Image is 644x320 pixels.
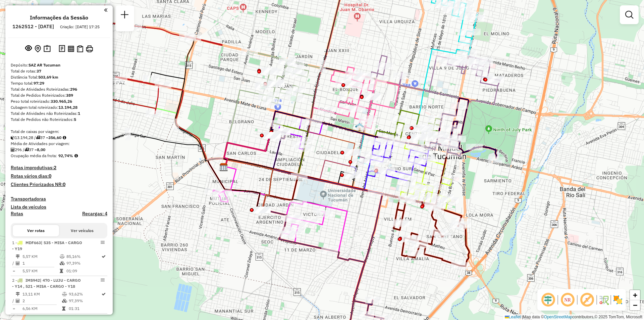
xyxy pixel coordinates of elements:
td: 97,39% [68,298,101,304]
td: 97,39% [66,260,101,267]
strong: 1 [78,111,80,116]
div: 13.194,28 / 37 = [11,135,107,141]
td: 1 [22,260,59,267]
a: Rotas [11,211,23,217]
div: Total de Atividades Roteirizadas: [11,86,107,92]
i: Total de Atividades [16,299,20,303]
span: Ocupação média da frota: [11,153,57,158]
td: 01:31 [68,305,101,312]
span: 2 - [12,278,81,289]
span: | 470 - LUJU - CARGO - Y14 , 521 - MISA - CARGO - Y18 [12,278,81,289]
strong: 2 [54,165,56,171]
img: Exibir/Ocultar setores [612,294,623,305]
button: Exibir sessão original [24,43,33,54]
i: Cubagem total roteirizado [11,136,15,140]
a: Nova sessão e pesquisa [118,8,131,23]
i: Total de Atividades [16,261,20,265]
strong: 356,60 [48,135,61,140]
button: Visualizar relatório de Roteirização [66,44,75,53]
i: Tempo total em rota [60,269,63,273]
td: 85,16% [66,253,101,260]
strong: 330.965,26 [51,99,72,104]
strong: 503,69 km [38,75,58,80]
span: Exibir rótulo [579,292,595,308]
i: Total de rotas [36,136,40,140]
td: 01:09 [66,268,101,274]
strong: 296 [70,87,77,92]
span: Ocultar NR [559,292,576,308]
button: Imprimir Rotas [85,44,94,54]
td: 93,62% [68,291,101,298]
button: Painel de Sugestão [42,44,52,54]
span: IMS942 [25,278,40,283]
a: Zoom in [630,290,640,300]
i: Rota otimizada [102,292,106,296]
i: Meta Caixas/viagem: 251,72 Diferença: 104,88 [63,136,66,140]
div: Distância Total: [11,74,107,80]
em: Opções [101,278,105,282]
td: = [12,268,15,274]
em: Opções [101,240,105,244]
div: Cubagem total roteirizado: [11,104,107,110]
i: Distância Total [16,292,20,296]
td: 2 [22,298,62,304]
i: % de utilização da cubagem [60,261,65,265]
span: | 535 - MISA - CARGO - Y19 [12,240,82,251]
em: Média calculada utilizando a maior ocupação (%Peso ou %Cubagem) de cada rota da sessão. Rotas cro... [74,154,78,158]
a: Zoom out [630,300,640,310]
h4: Lista de veículos [11,204,107,210]
strong: 92,74% [58,153,73,158]
h4: Recargas: 4 [82,211,107,217]
span: 1 - [12,240,82,251]
div: Total de caixas por viagem: [11,129,107,135]
button: Ver veículos [59,225,105,236]
img: UDC - Tucuman [355,123,364,131]
button: Centralizar mapa no depósito ou ponto de apoio [33,44,42,54]
a: Clique aqui para minimizar o painel [104,6,107,14]
strong: 37 [37,68,41,74]
i: % de utilização do peso [60,255,65,259]
span: | [522,315,523,319]
div: Total de rotas: [11,68,107,74]
span: − [633,301,637,309]
i: Distância Total [16,255,20,259]
strong: 0 [49,173,51,179]
div: Criação: [DATE] 17:25 [57,24,102,30]
div: Map data © contributors,© 2025 TomTom, Microsoft [503,314,644,320]
button: Ver rotas [13,225,59,236]
i: Rota otimizada [102,255,106,259]
td: 5,57 KM [22,253,59,260]
div: Total de Atividades não Roteirizadas: [11,110,107,117]
td: 6,56 KM [22,305,62,312]
strong: 8,00 [37,147,45,152]
strong: 389 [66,93,73,98]
i: % de utilização do peso [62,292,67,296]
h4: Informações da Sessão [30,14,88,21]
div: Tempo total: [11,80,107,86]
button: Visualizar Romaneio [75,44,85,54]
h4: Clientes Priorizados NR: [11,182,107,187]
i: % de utilização da cubagem [62,299,67,303]
a: Leaflet [505,315,521,319]
div: Atividade não roteirizada - JEREZ MARIA ROSA [264,132,281,139]
h6: 1262512 - [DATE] [12,24,54,30]
div: Peso total roteirizado: [11,98,107,104]
i: Total de rotas [24,148,29,152]
span: + [633,291,637,299]
button: Logs desbloquear sessão [57,44,66,54]
strong: 5 [74,117,76,122]
strong: 0 [63,181,65,187]
td: 5,57 KM [22,268,59,274]
strong: SAZ AR Tucuman [29,62,60,67]
a: Exibir filtros [623,8,636,21]
td: 13,11 KM [22,291,62,298]
strong: 97:29 [34,81,44,86]
a: OpenStreetMap [544,315,573,319]
td: = [12,305,15,312]
i: Total de Atividades [11,148,15,152]
div: Total de Pedidos Roteirizados: [11,92,107,98]
div: Total de Pedidos não Roteirizados: [11,117,107,123]
img: Fluxo de ruas [598,294,609,305]
strong: 13.194,28 [58,105,77,110]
